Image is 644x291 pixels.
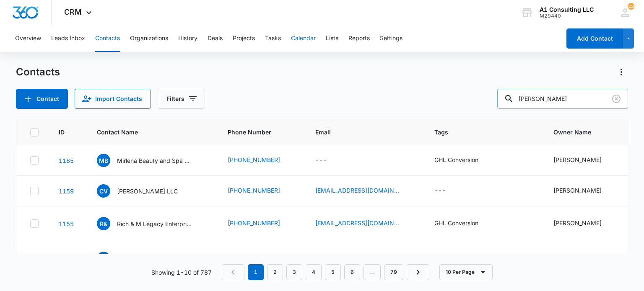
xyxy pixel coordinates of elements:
[325,264,341,280] a: Page 5
[315,186,414,196] div: Email - service@familyfreshlogistics.com - Select to Edit Field
[628,3,634,10] div: notifications count
[97,154,110,167] span: MB
[315,253,399,262] a: [EMAIL_ADDRESS][DOMAIN_NAME]
[59,157,74,164] a: Navigate to contact details page for Mirlena Beauty and Spa LLC
[97,252,180,265] div: Contact Name - Sumethin2eat Inc - Select to Edit Field
[228,253,280,262] a: [PHONE_NUMBER]
[97,184,110,198] span: CV
[228,155,295,165] div: Phone Number - (347) 963-1217 - Select to Edit Field
[228,219,280,227] a: [PHONE_NUMBER]
[130,25,168,52] button: Organizations
[380,25,402,52] button: Settings
[228,253,295,263] div: Phone Number - (551) 215-1342 - Select to Edit Field
[434,186,446,196] div: ---
[97,252,110,265] span: SI
[610,92,623,106] button: Clear
[59,128,65,136] span: ID
[553,219,602,227] div: [PERSON_NAME]
[59,188,74,195] a: Navigate to contact details page for Cristian VALENTIN LLC
[384,264,403,280] a: Page 79
[553,186,617,196] div: Owner Name - Cristian Valentin - Select to Edit Field
[553,253,637,262] div: [PERSON_NAME] and [PERSON_NAME]
[158,89,205,109] button: Filters
[208,25,223,52] button: Deals
[291,25,316,52] button: Calendar
[51,25,85,52] button: Leads Inbox
[95,25,120,52] button: Contacts
[553,219,617,229] div: Owner Name - Richard Coleman - Select to Edit Field
[315,186,399,195] a: [EMAIL_ADDRESS][DOMAIN_NAME]
[315,155,327,165] div: ---
[97,128,195,136] span: Contact Name
[117,219,192,228] p: Rich & M Legacy Enterprises LLC
[615,65,628,79] button: Actions
[286,264,302,280] a: Page 3
[97,217,110,230] span: R&
[64,8,82,16] span: CRM
[553,155,602,164] div: [PERSON_NAME]
[97,217,208,230] div: Contact Name - Rich & M Legacy Enterprises LLC - Select to Edit Field
[553,155,617,165] div: Owner Name - Fineta Garcia - Select to Edit Field
[315,155,342,165] div: Email - - Select to Edit Field
[315,219,399,227] a: [EMAIL_ADDRESS][DOMAIN_NAME]
[434,186,461,196] div: Tags - - Select to Edit Field
[117,156,192,165] p: Mirlena Beauty and Spa LLC
[434,219,478,227] div: GHL Conversion
[315,128,402,136] span: Email
[16,89,68,109] button: Add Contact
[306,264,322,280] a: Page 4
[344,264,360,280] a: Page 6
[59,220,74,227] a: Navigate to contact details page for Rich & M Legacy Enterprises LLC
[540,6,594,13] div: account name
[540,13,594,19] div: account id
[233,25,255,52] button: Projects
[434,155,478,164] div: GHL Conversion
[151,268,212,277] p: Showing 1-10 of 787
[228,186,295,196] div: Phone Number - (551) 404-0327 - Select to Edit Field
[228,219,295,229] div: Phone Number - (609) 400-2304 - Select to Edit Field
[267,264,283,280] a: Page 2
[97,184,193,198] div: Contact Name - Cristian VALENTIN LLC - Select to Edit Field
[497,89,628,109] input: Search Contacts
[315,219,414,229] div: Email - richandmlegacy@gmail.com - Select to Edit Field
[315,253,414,263] div: Email - vanharper1124@gmail.com - Select to Edit Field
[553,186,602,195] div: [PERSON_NAME]
[407,264,429,280] a: Next Page
[75,89,151,109] button: Import Contacts
[628,3,634,10] span: 23
[434,128,521,136] span: Tags
[434,219,493,229] div: Tags - GHL Conversion - Select to Edit Field
[15,25,41,52] button: Overview
[434,253,493,263] div: Tags - GHL Conversion - Select to Edit Field
[326,25,338,52] button: Lists
[439,264,493,280] button: 10 Per Page
[117,187,178,196] p: [PERSON_NAME] LLC
[97,154,208,167] div: Contact Name - Mirlena Beauty and Spa LLC - Select to Edit Field
[228,186,280,195] a: [PHONE_NUMBER]
[348,25,370,52] button: Reports
[265,25,281,52] button: Tasks
[434,253,478,262] div: GHL Conversion
[16,66,60,78] h1: Contacts
[566,28,623,49] button: Add Contact
[222,264,429,280] nav: Pagination
[228,128,295,136] span: Phone Number
[228,155,280,164] a: [PHONE_NUMBER]
[434,155,493,165] div: Tags - GHL Conversion - Select to Edit Field
[178,25,197,52] button: History
[248,264,264,280] em: 1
